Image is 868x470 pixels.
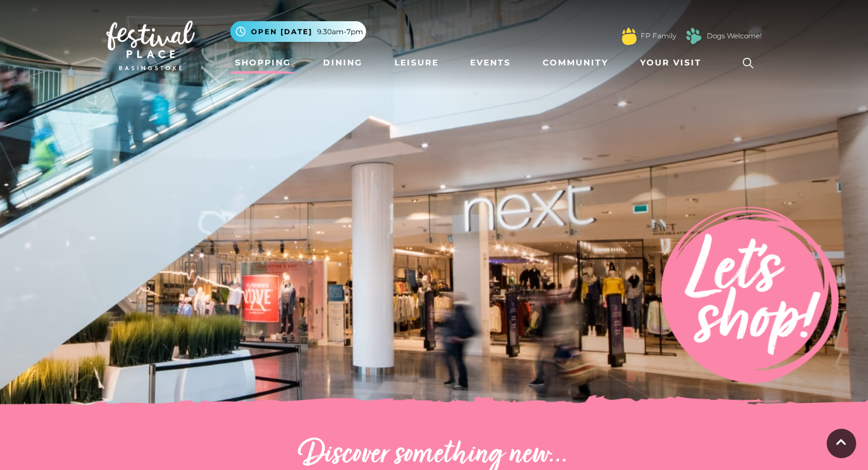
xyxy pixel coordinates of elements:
[641,31,676,41] a: FP Family
[390,52,443,74] a: Leisure
[635,52,712,74] a: Your Visit
[640,57,701,69] span: Your Visit
[251,27,312,37] span: Open [DATE]
[465,52,515,74] a: Events
[106,21,195,70] img: Festival Place Logo
[230,52,296,74] a: Shopping
[230,21,366,42] button: Open [DATE] 9.30am-7pm
[318,52,367,74] a: Dining
[317,27,363,37] span: 9.30am-7pm
[707,31,762,41] a: Dogs Welcome!
[538,52,613,74] a: Community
